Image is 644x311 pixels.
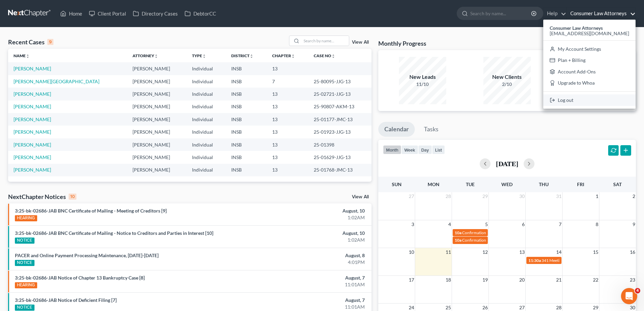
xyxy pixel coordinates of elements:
td: [PERSON_NAME] [127,62,187,75]
a: Nameunfold_more [14,53,30,58]
span: 22 [592,276,599,284]
td: 13 [267,88,308,100]
a: Calendar [378,122,415,137]
div: NOTICE [15,238,34,244]
a: [PERSON_NAME] [14,167,51,173]
span: 31 [555,192,562,200]
td: 13 [267,151,308,163]
span: Thu [539,181,549,187]
a: [PERSON_NAME] [14,116,51,122]
div: New Leads [399,73,446,81]
button: list [432,145,445,154]
span: 10a [455,230,461,235]
div: August, 8 [253,252,365,259]
td: [PERSON_NAME] [127,151,187,163]
div: 11/10 [399,81,446,88]
td: [PERSON_NAME] [127,138,187,151]
div: 11:01AM [253,304,365,310]
a: Attorneyunfold_more [133,53,158,58]
span: 6 [521,220,525,228]
a: [PERSON_NAME] [14,154,51,160]
td: 25-01768-JMC-13 [308,164,372,176]
td: INSB [226,62,267,75]
td: [PERSON_NAME] [127,101,187,113]
div: 4:01PM [253,259,365,266]
span: 19 [482,276,488,284]
div: Recent Cases [8,38,53,46]
div: HEARING [15,282,37,288]
td: 25-01923-JJG-13 [308,126,372,138]
td: INSB [226,126,267,138]
span: 9 [632,220,636,228]
input: Search by name... [470,7,532,20]
a: 3:25-bk-02686-JAB Notice of Deficient Filing [7] [15,297,117,303]
a: [PERSON_NAME] [14,104,51,109]
i: unfold_more [291,54,295,58]
span: Sun [392,181,402,187]
a: 3:25-bk-02686-JAB BNC Certificate of Mailing - Meeting of Creditors [9] [15,208,167,214]
a: Client Portal [86,7,129,20]
span: Confirmation hearing [PERSON_NAME] [462,230,533,235]
a: Upgrade to Whoa [543,77,636,89]
div: August, 7 [253,297,365,304]
td: 7 [267,75,308,88]
a: [PERSON_NAME] [14,91,51,97]
span: 7 [558,220,562,228]
iframe: Intercom live chat [621,288,637,304]
div: HEARING [15,215,37,221]
td: 25-90807-AKM-13 [308,101,372,113]
a: View All [352,195,369,199]
span: 8 [595,220,599,228]
i: unfold_more [331,54,335,58]
a: Plan + Billing [543,54,636,66]
a: Account Add-Ons [543,66,636,77]
a: Case Nounfold_more [314,53,335,58]
span: 5 [484,220,488,228]
a: [PERSON_NAME] [14,129,51,135]
span: Fri [577,181,584,187]
td: 13 [267,164,308,176]
span: Mon [428,181,439,187]
h2: [DATE] [496,160,518,167]
a: Consumer Law Attorneys [567,7,636,20]
td: 25-02721-JJG-13 [308,88,372,100]
div: NextChapter Notices [8,193,76,201]
span: 14 [555,248,562,256]
td: INSB [226,151,267,163]
div: August, 7 [253,274,365,281]
td: 25-80095-JJG-13 [308,75,372,88]
div: 10 [69,194,76,200]
span: 4 [448,220,452,228]
span: 11:30a [528,258,541,263]
div: 11:01AM [253,281,365,288]
td: [PERSON_NAME] [127,113,187,126]
td: Individual [187,126,226,138]
div: NOTICE [15,305,34,311]
a: PACER and Online Payment Processing Maintenance, [DATE]-[DATE] [15,252,159,258]
div: August, 10 [253,230,365,237]
span: 13 [519,248,525,256]
td: 13 [267,126,308,138]
td: 25-01398 [308,138,372,151]
a: Typeunfold_more [192,53,206,58]
span: Sat [613,181,622,187]
span: 10 [408,248,415,256]
td: 25-01177-JMC-13 [308,113,372,126]
a: Log out [543,94,636,106]
a: View All [352,40,369,45]
a: My Account Settings [543,43,636,55]
button: week [401,145,418,154]
td: INSB [226,88,267,100]
span: 17 [408,276,415,284]
a: Home [57,7,86,20]
a: 3:25-bk-02686-JAB BNC Certificate of Mailing - Notice to Creditors and Parties in Interest [10] [15,230,213,236]
td: 13 [267,138,308,151]
td: Individual [187,62,226,75]
a: Districtunfold_more [231,53,254,58]
h3: Monthly Progress [378,39,426,47]
a: [PERSON_NAME] [14,142,51,148]
span: 11 [445,248,452,256]
td: Individual [187,164,226,176]
span: 27 [408,192,415,200]
span: 1 [595,192,599,200]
